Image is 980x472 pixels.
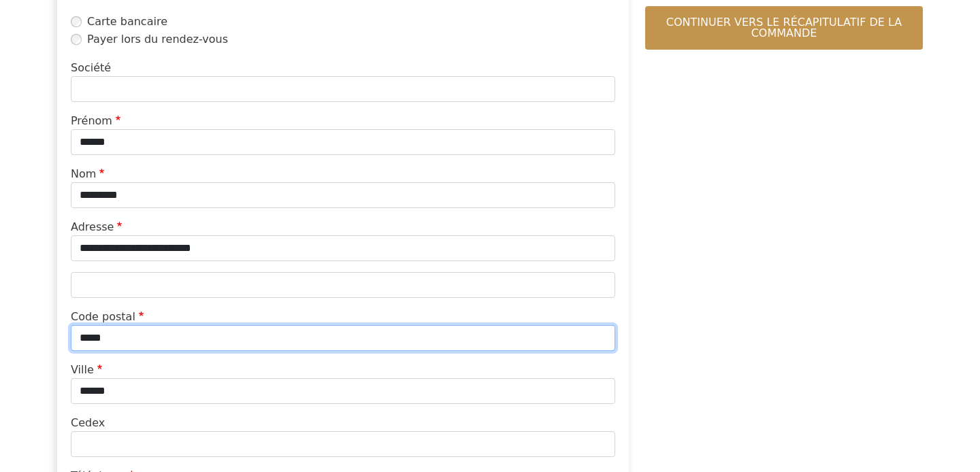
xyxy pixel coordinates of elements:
[71,415,105,431] label: Cedex
[71,219,125,235] label: Adresse
[645,6,923,50] button: Continuer vers le récapitulatif de la commande
[71,362,105,378] label: Ville
[71,309,146,325] label: Code postal
[71,113,124,129] label: Prénom
[87,14,167,30] label: Carte bancaire
[87,31,228,48] label: Payer lors du rendez-vous
[71,60,111,76] label: Société
[71,166,108,182] label: Nom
